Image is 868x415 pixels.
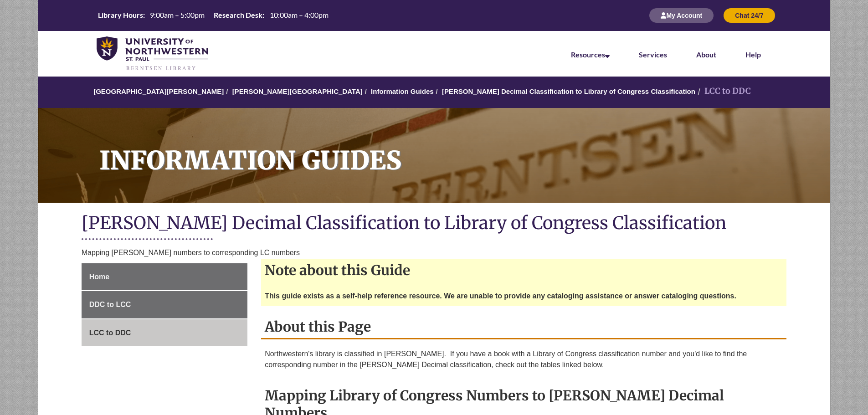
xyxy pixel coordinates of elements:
[696,50,716,59] a: About
[649,11,714,19] a: My Account
[265,292,736,300] strong: This guide exists as a self-help reference resource. We are unable to provide any cataloging assi...
[232,87,363,95] a: [PERSON_NAME][GEOGRAPHIC_DATA]
[723,11,775,19] a: Chat 24/7
[745,50,761,59] a: Help
[94,10,146,20] th: Library Hours:
[695,85,751,98] li: LCC to DDC
[89,329,131,337] span: LCC to DDC
[261,315,786,339] h2: About this Page
[82,263,247,347] div: Guide Page Menu
[442,87,695,95] a: [PERSON_NAME] Decimal Classification to Library of Congress Classification
[649,8,714,23] button: My Account
[82,212,787,236] h1: [PERSON_NAME] Decimal Classification to Library of Congress Classification
[82,263,247,291] a: Home
[93,87,224,95] a: [GEOGRAPHIC_DATA][PERSON_NAME]
[371,87,434,95] a: Information Guides
[94,10,332,20] table: Hours Today
[270,10,329,19] span: 10:00am – 4:00pm
[639,50,667,59] a: Services
[89,273,109,281] span: Home
[571,50,610,59] a: Resources
[265,348,783,370] p: Northwestern's library is classified in [PERSON_NAME]. If you have a book with a Library of Congr...
[94,10,332,21] a: Hours Today
[210,10,266,20] th: Research Desk:
[261,259,786,282] h2: Note about this Guide
[82,291,247,318] a: DDC to LCC
[82,319,247,347] a: LCC to DDC
[82,249,300,256] span: Mapping [PERSON_NAME] numbers to corresponding LC numbers
[150,10,205,19] span: 9:00am – 5:00pm
[89,108,830,191] h1: Information Guides
[38,108,830,203] a: Information Guides
[723,8,775,23] button: Chat 24/7
[97,36,208,72] img: UNWSP Library Logo
[89,301,131,308] span: DDC to LCC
